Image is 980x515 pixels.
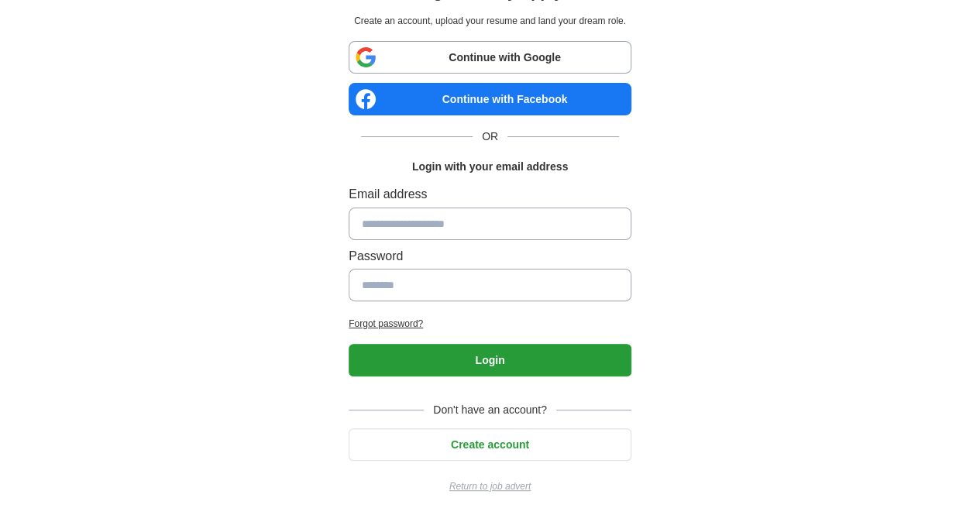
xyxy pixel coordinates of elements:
span: Don't have an account? [424,401,556,418]
button: Create account [349,428,631,461]
h1: Login with your email address [412,158,568,175]
a: Create account [349,438,631,451]
label: Email address [349,184,631,204]
button: Login [349,344,631,376]
a: Continue with Google [349,41,631,74]
a: Forgot password? [349,317,631,331]
label: Password [349,246,631,266]
a: Continue with Facebook [349,83,631,115]
p: Create an account, upload your resume and land your dream role. [352,14,628,29]
a: Return to job advert [349,479,631,494]
span: OR [473,128,507,145]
